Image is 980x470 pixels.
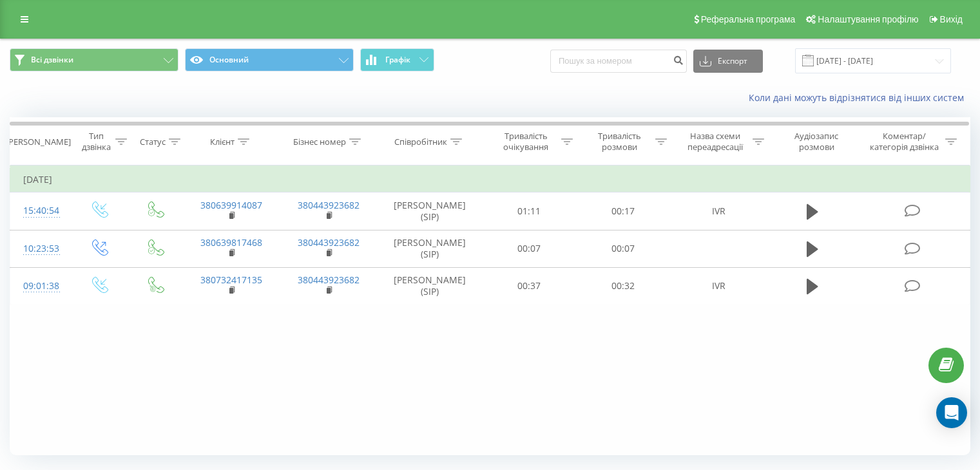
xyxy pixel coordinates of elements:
[298,274,360,286] a: 380443923682
[200,199,262,211] a: 380639914087
[200,274,262,286] a: 380732417135
[385,55,410,64] span: Графік
[483,267,576,305] td: 00:37
[378,267,483,305] td: [PERSON_NAME] (SIP)
[669,193,767,230] td: IVR
[936,397,967,428] div: Open Intercom Messenger
[31,55,73,65] span: Всі дзвінки
[23,198,57,223] div: 15:40:54
[6,136,71,147] div: [PERSON_NAME]
[494,131,559,153] div: Тривалість очікування
[23,274,57,299] div: 09:01:38
[210,136,235,147] div: Клієнт
[293,136,346,147] div: Бізнес номер
[298,199,360,211] a: 380443923682
[576,193,669,230] td: 00:17
[378,230,483,267] td: [PERSON_NAME] (SIP)
[298,236,360,249] a: 380443923682
[669,267,767,305] td: IVR
[550,50,687,73] input: Пошук за номером
[693,50,763,73] button: Експорт
[940,14,963,24] span: Вихід
[483,230,576,267] td: 00:07
[10,167,970,193] td: [DATE]
[818,14,918,24] span: Налаштування профілю
[576,267,669,305] td: 00:32
[10,48,178,71] button: Всі дзвінки
[200,236,262,249] a: 380639817468
[701,14,796,24] span: Реферальна програма
[394,136,447,147] div: Співробітник
[185,48,354,71] button: Основний
[779,131,854,153] div: Аудіозапис розмови
[378,193,483,230] td: [PERSON_NAME] (SIP)
[588,131,652,153] div: Тривалість розмови
[682,131,749,153] div: Назва схеми переадресації
[140,136,166,147] div: Статус
[576,230,669,267] td: 00:07
[81,131,111,153] div: Тип дзвінка
[867,131,942,153] div: Коментар/категорія дзвінка
[23,236,57,261] div: 10:23:53
[360,48,434,71] button: Графік
[749,91,970,104] a: Коли дані можуть відрізнятися вiд інших систем
[483,193,576,230] td: 01:11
